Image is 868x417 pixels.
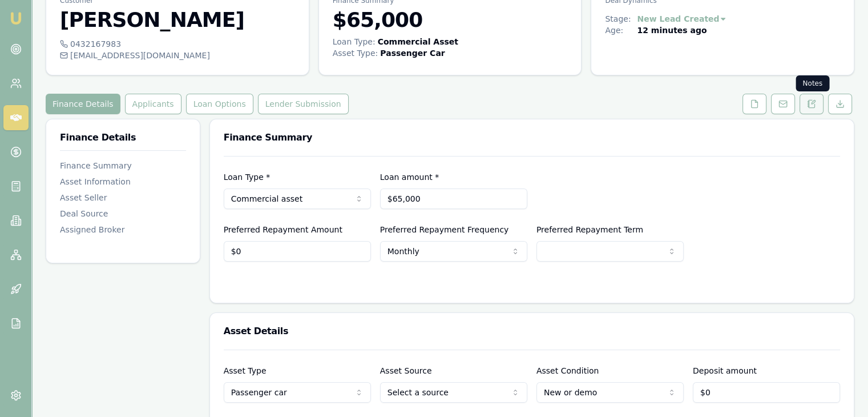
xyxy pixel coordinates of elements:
div: Assigned Broker [60,224,186,235]
label: Asset Source [380,366,432,375]
input: $ [693,382,840,403]
button: New Lead Created [637,13,727,25]
button: Applicants [125,94,181,114]
button: Lender Submission [258,94,349,114]
label: Asset Type [224,366,267,375]
label: Loan amount * [380,173,439,182]
div: Age: [605,25,637,36]
h3: Finance Summary [224,133,840,142]
div: Commercial Asset [378,36,458,47]
div: Asset Type : [333,47,378,59]
div: Stage: [605,13,637,25]
label: Deposit amount [693,366,757,375]
div: Finance Summary [60,160,186,171]
div: Asset Information [60,176,186,187]
div: Notes [796,75,829,91]
img: emu-icon-u.png [9,11,23,25]
label: Loan Type * [224,173,271,182]
div: 12 minutes ago [637,25,706,36]
button: Loan Options [186,94,253,114]
label: Preferred Repayment Amount [224,225,342,234]
a: Lender Submission [256,94,351,114]
a: Loan Options [184,94,256,114]
h3: Finance Details [60,133,186,142]
a: Finance Details [46,94,123,114]
div: Asset Seller [60,192,186,203]
label: Preferred Repayment Frequency [380,225,509,234]
h3: $65,000 [333,9,568,31]
button: Finance Details [46,94,120,114]
div: 0432167983 [60,38,295,50]
input: $ [380,189,527,209]
div: Deal Source [60,208,186,219]
h3: [PERSON_NAME] [60,9,295,31]
a: Applicants [123,94,184,114]
div: Loan Type: [333,36,376,47]
div: Passenger Car [380,47,445,59]
input: $ [224,241,371,262]
h3: Asset Details [224,327,840,336]
label: Preferred Repayment Term [536,225,643,234]
div: [EMAIL_ADDRESS][DOMAIN_NAME] [60,50,295,61]
label: Asset Condition [536,366,599,375]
